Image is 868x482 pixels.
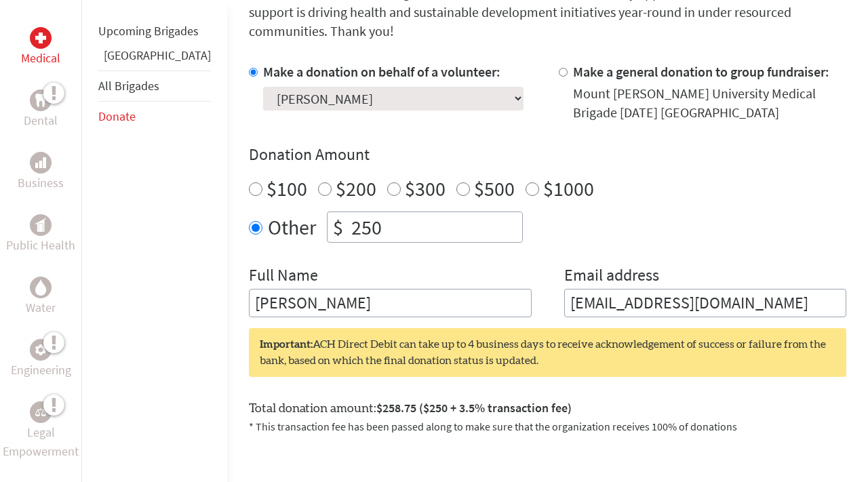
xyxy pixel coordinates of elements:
[30,401,52,423] div: Legal Empowerment
[573,84,847,122] div: Mount [PERSON_NAME] University Medical Brigade [DATE] [GEOGRAPHIC_DATA]
[30,277,52,298] div: Water
[249,264,318,289] label: Full Name
[98,102,211,132] li: Donate
[543,176,594,201] label: $1000
[267,176,307,201] label: $100
[30,214,52,236] div: Public Health
[249,144,846,165] h4: Donation Amount
[35,408,46,416] img: Legal Empowerment
[18,152,64,193] a: BusinessBusiness
[30,339,52,361] div: Engineering
[3,401,79,461] a: Legal EmpowermentLegal Empowerment
[249,289,532,317] input: Enter Full Name
[564,289,847,317] input: Your Email
[26,298,56,317] p: Water
[11,339,71,380] a: EngineeringEngineering
[98,78,159,94] a: All Brigades
[11,361,71,380] p: Engineering
[6,214,75,255] a: Public HealthPublic Health
[30,152,52,174] div: Business
[263,63,500,80] label: Make a donation on behalf of a volunteer:
[405,176,446,201] label: $300
[376,400,572,416] span: $258.75 ($250 + 3.5% transaction fee)
[21,27,60,68] a: MedicalMedical
[26,277,56,317] a: WaterWater
[104,47,211,63] a: [GEOGRAPHIC_DATA]
[249,328,846,377] div: ACH Direct Debit can take up to 4 business days to receive acknowledgement of success or failure ...
[30,27,52,49] div: Medical
[35,344,46,355] img: Engineering
[249,418,846,435] p: * This transaction fee has been passed along to make sure that the organization receives 100% of ...
[35,279,46,295] img: Water
[35,157,46,168] img: Business
[564,264,659,289] label: Email address
[6,236,75,255] p: Public Health
[98,108,136,124] a: Donate
[328,212,349,242] div: $
[21,49,60,68] p: Medical
[35,94,46,106] img: Dental
[98,71,211,102] li: All Brigades
[349,212,522,242] input: Enter Amount
[24,89,58,130] a: DentalDental
[30,89,52,111] div: Dental
[98,23,199,39] a: Upcoming Brigades
[24,111,58,130] p: Dental
[35,33,46,43] img: Medical
[35,218,46,232] img: Public Health
[98,46,211,71] li: Guatemala
[474,176,515,201] label: $500
[268,212,316,243] label: Other
[573,63,829,80] label: Make a general donation to group fundraiser:
[260,339,313,350] strong: Important:
[18,174,64,193] p: Business
[3,423,79,461] p: Legal Empowerment
[249,399,572,418] label: Total donation amount:
[336,176,376,201] label: $200
[98,16,211,46] li: Upcoming Brigades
